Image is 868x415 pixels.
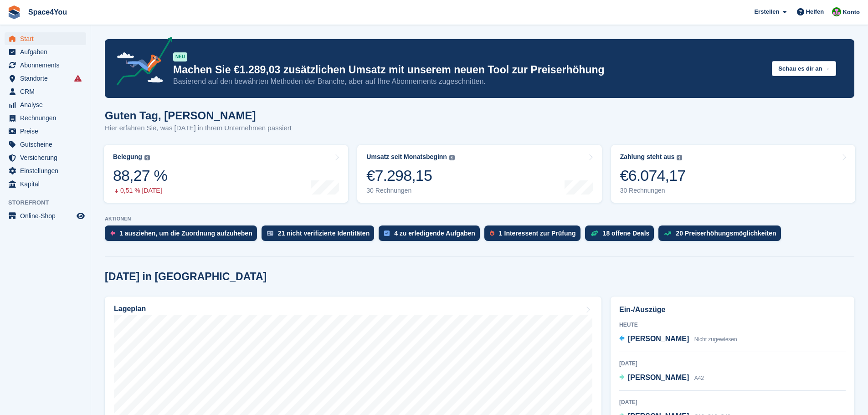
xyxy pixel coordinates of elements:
img: deal-1b604bf984904fb50ccaf53a9ad4b4a5d6e5aea283cecdc64d6e3604feb123c2.svg [591,230,598,236]
a: Speisekarte [5,210,86,222]
span: Preise [20,125,75,138]
a: [PERSON_NAME] Nicht zugewiesen [619,333,737,345]
a: menu [5,85,86,98]
a: menu [5,46,86,58]
span: Analyse [20,98,75,111]
div: 18 offene Deals [603,230,650,237]
a: Space4You [25,5,71,20]
img: Luca-André Talhoff [832,7,841,16]
a: menu [5,32,86,45]
span: A42 [694,375,704,381]
div: Umsatz seit Monatsbeginn [366,153,447,161]
div: €6.074,17 [620,166,686,185]
p: Basierend auf den bewährten Methoden der Branche, aber auf Ihre Abonnements zugeschnitten. [173,77,765,87]
a: 1 Interessent zur Prüfung [484,225,585,246]
h2: Lageplan [114,305,146,313]
div: Zahlung steht aus [620,153,675,161]
a: Belegung 88,27 % 0,51 % [DATE] [104,145,348,203]
a: 20 Preiserhöhungsmöglichkeiten [658,225,785,246]
div: Heute [619,321,846,329]
a: Zahlung steht aus €6.074,17 30 Rechnungen [611,145,855,203]
a: menu [5,138,86,151]
a: menu [5,72,86,85]
a: [PERSON_NAME] A42 [619,372,704,384]
a: menu [5,125,86,138]
p: Machen Sie €1.289,03 zusätzlichen Umsatz mit unserem neuen Tool zur Preiserhöhung [173,63,765,77]
img: icon-info-grey-7440780725fd019a000dd9b08b2336e03edf1995a4989e88bcd33f0948082b44.svg [677,155,682,160]
img: icon-info-grey-7440780725fd019a000dd9b08b2336e03edf1995a4989e88bcd33f0948082b44.svg [144,155,150,160]
span: [PERSON_NAME] [628,335,689,343]
span: Nicht zugewiesen [694,336,737,343]
a: Vorschau-Shop [75,210,86,221]
div: 20 Preiserhöhungsmöglichkeiten [676,230,776,237]
a: Umsatz seit Monatsbeginn €7.298,15 30 Rechnungen [357,145,601,203]
span: Start [20,32,75,45]
span: Versicherung [20,151,75,164]
div: 21 nicht verifizierte Identitäten [278,230,370,237]
img: icon-info-grey-7440780725fd019a000dd9b08b2336e03edf1995a4989e88bcd33f0948082b44.svg [449,155,455,160]
span: Rechnungen [20,112,75,124]
div: 88,27 % [113,166,167,185]
img: price_increase_opportunities-93ffe204e8149a01c8c9dc8f82e8f89637d9d84a8eef4429ea346261dce0b2c0.svg [664,231,671,236]
div: 4 zu erledigende Aufgaben [394,230,475,237]
a: menu [5,151,86,164]
div: 1 Interessent zur Prüfung [499,230,576,237]
span: Standorte [20,72,75,85]
a: 1 ausziehen, um die Zuordnung aufzuheben [105,225,262,246]
div: [DATE] [619,359,846,368]
h1: Guten Tag, [PERSON_NAME] [105,109,292,122]
img: verify_identity-adf6edd0f0f0b5bbfe63781bf79b02c33cf7c696d77639b501bdc392416b5a36.svg [267,231,273,236]
span: Gutscheine [20,138,75,151]
h2: [DATE] in [GEOGRAPHIC_DATA] [105,271,267,283]
span: Konto [842,8,860,17]
div: 1 ausziehen, um die Zuordnung aufzuheben [119,230,252,237]
div: Belegung [113,153,142,161]
div: [DATE] [619,398,846,406]
span: [PERSON_NAME] [628,374,689,381]
a: menu [5,112,86,124]
span: Storefront [8,198,91,207]
a: menu [5,164,86,177]
div: 30 Rechnungen [620,187,686,195]
div: 0,51 % [DATE] [113,187,167,195]
span: Abonnements [20,59,75,72]
img: task-75834270c22a3079a89374b754ae025e5fb1db73e45f91037f5363f120a921f8.svg [384,231,390,236]
img: move_outs_to_deallocate_icon-f764333ba52eb49d3ac5e1228854f67142a1ed5810a6f6cc68b1a99e826820c5.svg [110,231,115,236]
p: Hier erfahren Sie, was [DATE] in Ihrem Unternehmen passiert [105,123,292,133]
span: Erstellen [754,7,779,16]
div: 30 Rechnungen [366,187,455,195]
img: stora-icon-8386f47178a22dfd0bd8f6a31ec36ba5ce8667c1dd55bd0f319d3a0aa187defe.svg [7,5,21,19]
span: Aufgaben [20,46,75,58]
a: 18 offene Deals [585,225,659,246]
i: Es sind Fehler bei der Synchronisierung von Smart-Einträgen aufgetreten [74,75,82,82]
span: Einstellungen [20,164,75,177]
button: Schau es dir an → [772,61,836,76]
span: CRM [20,85,75,98]
span: Kapital [20,178,75,190]
a: menu [5,59,86,72]
a: menu [5,178,86,190]
a: menu [5,98,86,111]
span: Helfen [806,7,824,16]
h2: Ein-/Auszüge [619,304,846,315]
span: Online-Shop [20,210,75,222]
img: prospect-51fa495bee0391a8d652442698ab0144808aea92771e9ea1ae160a38d050c398.svg [490,231,494,236]
div: €7.298,15 [366,166,455,185]
p: AKTIONEN [105,216,854,222]
a: 21 nicht verifizierte Identitäten [262,225,379,246]
img: price-adjustments-announcement-icon-8257ccfd72463d97f412b2fc003d46551f7dbcb40ab6d574587a9cd5c0d94... [109,37,173,89]
div: NEU [173,52,187,61]
a: 4 zu erledigende Aufgaben [379,225,484,246]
